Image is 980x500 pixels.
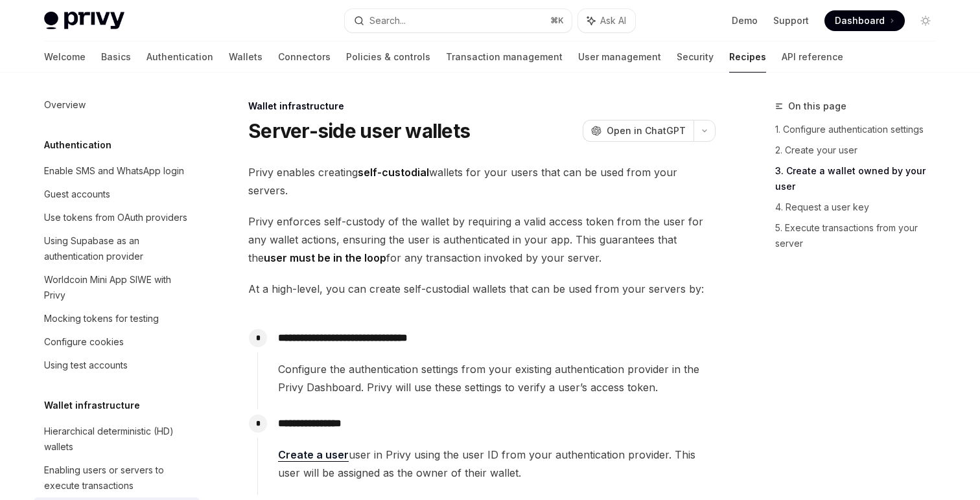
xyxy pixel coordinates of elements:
button: Toggle dark mode [915,10,936,31]
a: Configure cookies [34,330,200,354]
a: Welcome [44,41,86,73]
h5: Authentication [44,137,111,153]
span: Open in ChatGPT [607,124,686,137]
div: Mocking tokens for testing [44,311,159,326]
a: Enabling users or servers to execute transactions [34,459,200,497]
a: Security [677,41,714,73]
a: Create a user [278,448,349,462]
a: 3. Create a wallet owned by your user [775,161,946,197]
button: Ask AI [578,9,635,32]
span: user in Privy using the user ID from your authentication provider. This user will be assigned as ... [278,446,715,482]
a: Dashboard [824,10,905,31]
button: Open in ChatGPT [583,120,694,142]
div: Hierarchical deterministic (HD) wallets [44,424,192,455]
a: Guest accounts [34,183,200,206]
a: Basics [101,41,131,73]
a: Use tokens from OAuth providers [34,206,200,229]
a: Using Supabase as an authentication provider [34,229,200,268]
button: Search...⌘K [345,9,572,32]
a: 1. Configure authentication settings [775,119,946,140]
a: Overview [34,93,200,117]
span: Configure the authentication settings from your existing authentication provider in the Privy Das... [278,360,715,396]
a: Support [773,14,809,27]
div: Using Supabase as an authentication provider [44,233,192,264]
span: At a high-level, you can create self-custodial wallets that can be used from your servers by: [248,280,716,298]
a: Connectors [278,41,331,73]
div: Enable SMS and WhatsApp login [44,163,184,179]
a: User management [578,41,661,73]
div: Overview [44,97,86,113]
a: Mocking tokens for testing [34,307,200,330]
div: Enabling users or servers to execute transactions [44,462,192,494]
div: Worldcoin Mini App SIWE with Privy [44,272,192,303]
a: Wallets [229,41,262,73]
h5: Wallet infrastructure [44,398,140,413]
a: 4. Request a user key [775,197,946,218]
span: Ask AI [600,14,626,27]
a: Recipes [729,41,766,73]
span: Dashboard [835,14,885,27]
a: API reference [782,41,843,73]
a: Transaction management [446,41,563,73]
h1: Server-side user wallets [248,119,470,142]
div: Using test accounts [44,358,128,373]
strong: user must be in the loop [264,251,386,264]
a: Hierarchical deterministic (HD) wallets [34,420,200,459]
span: Privy enables creating wallets for your users that can be used from your servers. [248,163,716,199]
div: Search... [369,13,406,28]
a: Policies & controls [346,41,430,73]
a: 2. Create your user [775,140,946,161]
span: ⌘ K [550,16,564,26]
a: Worldcoin Mini App SIWE with Privy [34,268,200,307]
div: Configure cookies [44,334,124,350]
a: Enable SMS and WhatsApp login [34,159,200,183]
span: On this page [788,98,846,114]
strong: self-custodial [358,166,429,179]
div: Guest accounts [44,187,110,202]
div: Use tokens from OAuth providers [44,210,187,225]
a: Demo [732,14,758,27]
span: Privy enforces self-custody of the wallet by requiring a valid access token from the user for any... [248,212,716,267]
div: Wallet infrastructure [248,100,716,113]
a: Authentication [146,41,213,73]
a: Using test accounts [34,354,200,377]
img: light logo [44,12,124,30]
a: 5. Execute transactions from your server [775,218,946,254]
